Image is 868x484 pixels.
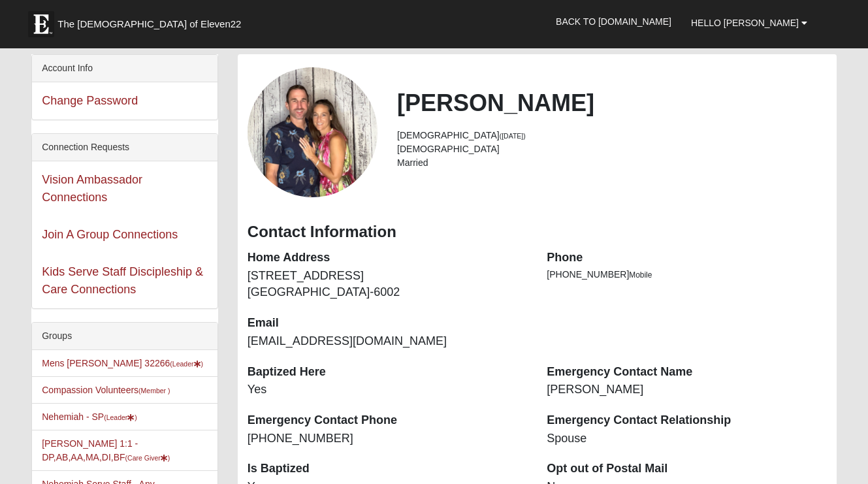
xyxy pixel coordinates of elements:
small: (Care Giver ) [125,454,170,462]
a: Join A Group Connections [42,228,178,241]
dd: [STREET_ADDRESS] [GEOGRAPHIC_DATA]-6002 [248,268,527,301]
a: Compassion Volunteers(Member ) [42,385,170,395]
small: (Member ) [138,387,170,395]
dt: Email [248,315,527,332]
div: Groups [32,323,217,350]
dd: [EMAIL_ADDRESS][DOMAIN_NAME] [248,333,527,350]
a: Nehemiah - SP(Leader) [42,411,137,422]
dt: Emergency Contact Relationship [547,412,826,429]
dt: Is Baptized [248,460,527,477]
small: (Leader ) [104,413,137,421]
dt: Emergency Contact Name [547,364,826,381]
small: (Leader ) [170,360,203,368]
img: Eleven22 logo [28,11,54,37]
small: ([DATE]) [500,132,526,140]
a: Mens [PERSON_NAME] 32266(Leader) [42,358,203,368]
dd: Yes [248,381,527,398]
h2: [PERSON_NAME] [397,89,827,117]
dt: Emergency Contact Phone [248,412,527,429]
a: Hello [PERSON_NAME] [681,7,817,39]
a: Kids Serve Staff Discipleship & Care Connections [42,265,203,296]
div: Account Info [32,55,217,82]
span: The [DEMOGRAPHIC_DATA] of Eleven22 [57,18,241,31]
span: Mobile [629,270,652,280]
a: View Fullsize Photo [248,67,378,197]
a: The [DEMOGRAPHIC_DATA] of Eleven22 [22,5,283,37]
li: [PHONE_NUMBER] [547,268,826,282]
dd: Spouse [547,430,826,447]
a: Back to [DOMAIN_NAME] [546,5,681,38]
dt: Home Address [248,250,527,266]
dd: [PERSON_NAME] [547,381,826,398]
span: Hello [PERSON_NAME] [691,18,799,28]
div: Connection Requests [32,134,217,161]
dt: Phone [547,250,826,266]
li: [DEMOGRAPHIC_DATA] [397,142,827,156]
a: Vision Ambassador Connections [42,173,142,204]
dt: Opt out of Postal Mail [547,460,826,477]
a: Change Password [42,94,138,107]
dt: Baptized Here [248,364,527,381]
li: Married [397,156,827,170]
dd: [PHONE_NUMBER] [248,430,527,447]
li: [DEMOGRAPHIC_DATA] [397,129,827,142]
a: [PERSON_NAME] 1:1 - DP,AB,AA,MA,DI,BF(Care Giver) [42,438,170,462]
h3: Contact Information [248,223,827,242]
